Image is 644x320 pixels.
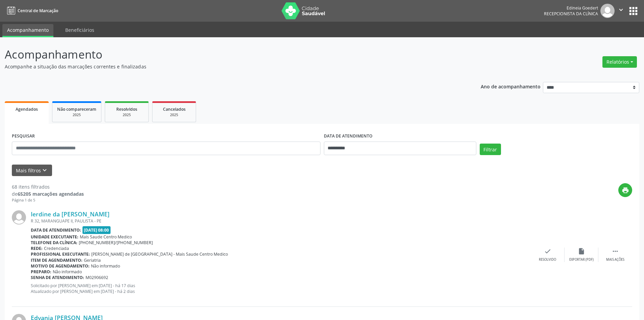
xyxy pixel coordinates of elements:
i:  [612,248,619,255]
div: 68 itens filtrados [12,183,84,190]
button: apps [627,5,639,17]
span: Não informado [91,263,120,269]
div: de [12,190,84,197]
span: [PHONE_NUMBER]/[PHONE_NUMBER] [79,240,153,246]
div: Edineia Goedert [544,5,598,11]
img: img [600,4,615,18]
span: Não informado [53,269,82,275]
span: Cancelados [163,106,186,112]
div: Exportar (PDF) [569,257,594,262]
span: [PERSON_NAME] de [GEOGRAPHIC_DATA] - Mais Saude Centro Medico [91,251,228,257]
span: Central de Marcação [18,8,58,14]
a: Acompanhamento [2,24,53,37]
i:  [617,6,625,14]
span: Geriatria [84,257,101,263]
button: print [618,183,632,197]
span: Agendados [16,106,38,112]
p: Acompanhamento [5,46,449,63]
p: Ano de acompanhamento [481,82,541,90]
span: Recepcionista da clínica [544,11,598,17]
i: keyboard_arrow_down [41,167,48,174]
span: M02906692 [86,275,108,280]
span: Credenciada [44,246,69,251]
button:  [615,4,627,18]
strong: 65205 marcações agendadas [18,191,84,197]
div: 2025 [110,112,144,118]
div: Resolvido [539,257,556,262]
b: Senha de atendimento: [31,275,84,280]
button: Filtrar [480,144,501,155]
img: img [12,210,26,225]
div: R 32, MARANGUAPE II, PAULISTA - PE [31,218,531,224]
b: Unidade executante: [31,234,78,240]
i: check [544,248,551,255]
a: Central de Marcação [5,5,58,16]
div: 2025 [57,112,96,118]
i: insert_drive_file [578,248,585,255]
label: PESQUISAR [12,131,35,142]
p: Solicitado por [PERSON_NAME] em [DATE] - há 17 dias Atualizado por [PERSON_NAME] em [DATE] - há 2... [31,283,531,294]
b: Rede: [31,246,43,251]
div: Mais ações [606,257,624,262]
a: Ierdine da [PERSON_NAME] [31,210,110,218]
div: Página 1 de 5 [12,197,84,203]
button: Relatórios [602,56,637,68]
label: DATA DE ATENDIMENTO [324,131,373,142]
a: Beneficiários [61,24,99,36]
button: Mais filtroskeyboard_arrow_down [12,165,52,176]
b: Preparo: [31,269,51,275]
b: Item de agendamento: [31,257,82,263]
p: Acompanhe a situação das marcações correntes e finalizadas [5,63,449,70]
span: Não compareceram [57,106,96,112]
div: 2025 [157,112,191,118]
b: Profissional executante: [31,251,90,257]
span: Mais Saude Centro Medico [80,234,132,240]
span: Resolvidos [116,106,137,112]
b: Data de atendimento: [31,227,81,233]
b: Telefone da clínica: [31,240,77,246]
b: Motivo de agendamento: [31,263,90,269]
i: print [622,187,629,194]
span: [DATE] 08:00 [82,226,111,234]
